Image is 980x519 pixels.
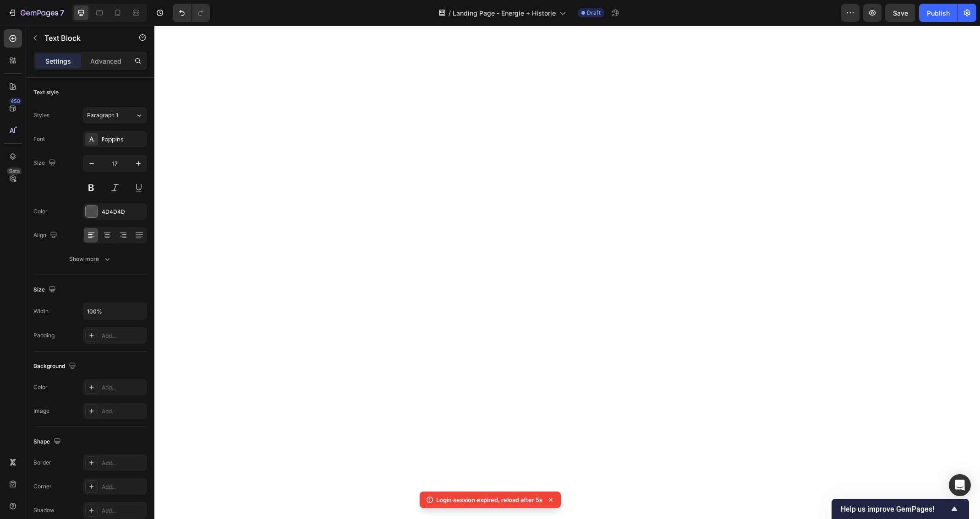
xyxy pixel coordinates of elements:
[102,407,145,416] div: Add...
[44,32,122,43] p: Text Block
[33,157,58,169] div: Size
[33,135,45,143] div: Font
[90,56,121,66] p: Advanced
[33,459,51,467] div: Border
[102,507,145,515] div: Add...
[173,4,210,22] div: Undo/Redo
[4,4,68,22] button: 7
[45,56,71,66] p: Settings
[841,503,960,514] button: Show survey - Help us improve GemPages!
[33,251,147,267] button: Show more
[33,506,55,514] div: Shadow
[33,307,49,315] div: Width
[33,88,59,97] div: Text style
[841,505,949,514] span: Help us improve GemPages!
[87,111,118,119] span: Paragraph 1
[154,26,980,519] iframe: Design area
[102,384,145,392] div: Add...
[949,474,971,496] div: Open Intercom Messenger
[885,4,915,22] button: Save
[60,7,64,18] p: 7
[83,107,147,124] button: Paragraph 1
[102,459,145,467] div: Add...
[33,229,59,242] div: Align
[102,208,145,216] div: 4D4D4D
[33,407,49,415] div: Image
[927,8,950,18] div: Publish
[436,495,542,504] p: Login session expired, reload after 5s
[449,8,451,18] span: /
[33,111,49,119] div: Styles
[919,4,958,22] button: Publish
[33,383,48,391] div: Color
[33,436,63,448] div: Shape
[9,97,22,105] div: 450
[33,360,78,373] div: Background
[69,254,112,264] div: Show more
[453,8,556,18] span: Landing Page - Energie + Historie
[7,168,22,175] div: Beta
[33,284,58,296] div: Size
[33,482,52,491] div: Corner
[102,483,145,491] div: Add...
[83,303,147,319] input: Auto
[33,331,55,340] div: Padding
[102,332,145,340] div: Add...
[102,135,145,144] div: Poppins
[587,9,601,17] span: Draft
[33,207,48,216] div: Color
[893,9,908,17] span: Save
